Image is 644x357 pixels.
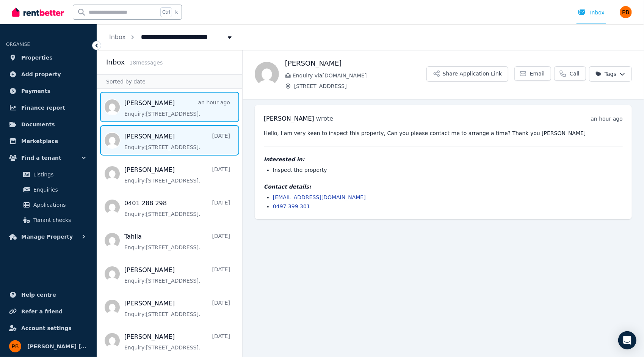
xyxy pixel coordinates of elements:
[97,24,246,50] nav: Breadcrumb
[530,70,545,77] span: Email
[6,321,91,336] a: Account settings
[6,150,91,165] button: Find a tenant
[160,7,172,17] span: Ctrl
[554,66,586,81] a: Call
[33,200,85,209] span: Applications
[9,212,88,228] a: Tenant checks
[6,229,91,244] button: Manage Property
[124,299,230,318] a: [PERSON_NAME][DATE]Enquiry:[STREET_ADDRESS].
[6,287,91,302] a: Help centre
[21,53,53,62] span: Properties
[293,72,426,79] span: Enquiry via [DOMAIN_NAME]
[6,42,30,47] span: ORGANISE
[264,156,623,163] h4: Interested in:
[33,170,85,179] span: Listings
[595,70,616,78] span: Tags
[618,331,636,349] div: Open Intercom Messenger
[589,66,632,82] button: Tags
[124,165,230,184] a: [PERSON_NAME][DATE]Enquiry:[STREET_ADDRESS].
[124,266,230,285] a: [PERSON_NAME][DATE]Enquiry:[STREET_ADDRESS].
[21,103,65,112] span: Finance report
[21,307,63,316] span: Refer a friend
[426,66,508,82] button: Share Application Link
[264,183,623,190] h4: Contact details:
[97,74,242,89] div: Sorted by date
[33,185,85,194] span: Enquiries
[21,120,55,129] span: Documents
[21,232,73,241] span: Manage Property
[6,100,91,115] a: Finance report
[6,67,91,82] a: Add property
[6,83,91,99] a: Payments
[6,117,91,132] a: Documents
[620,6,632,18] img: Petar Bijelac Petar Bijelac
[109,33,126,41] a: Inbox
[591,116,623,122] time: an hour ago
[578,9,605,16] div: Inbox
[124,132,230,151] a: [PERSON_NAME][DATE]Enquiry:[STREET_ADDRESS].
[285,58,426,69] h1: [PERSON_NAME]
[21,86,50,96] span: Payments
[124,99,230,118] a: [PERSON_NAME]an hour agoEnquiry:[STREET_ADDRESS].
[6,50,91,65] a: Properties
[6,304,91,319] a: Refer a friend
[9,182,88,197] a: Enquiries
[6,134,91,149] a: Marketplace
[175,9,178,15] span: k
[570,70,580,77] span: Call
[106,57,125,68] h2: Inbox
[9,167,88,182] a: Listings
[273,166,623,174] li: Inspect the property
[21,324,72,333] span: Account settings
[12,6,64,18] img: RentBetter
[124,199,230,218] a: 0401 288 298[DATE]Enquiry:[STREET_ADDRESS].
[273,194,366,200] a: [EMAIL_ADDRESS][DOMAIN_NAME]
[9,197,88,212] a: Applications
[27,342,88,351] span: [PERSON_NAME] [PERSON_NAME]
[264,115,314,122] span: [PERSON_NAME]
[255,62,279,86] img: Nadene Tensen
[9,340,21,352] img: Petar Bijelac Petar Bijelac
[264,129,623,137] pre: Hello, I am very keen to inspect this property, Can you please contact me to arrange a time? Than...
[21,70,61,79] span: Add property
[294,82,426,90] span: [STREET_ADDRESS]
[33,215,85,225] span: Tenant checks
[514,66,551,81] a: Email
[124,232,230,251] a: Tahlia[DATE]Enquiry:[STREET_ADDRESS].
[129,60,163,66] span: 18 message s
[124,332,230,351] a: [PERSON_NAME][DATE]Enquiry:[STREET_ADDRESS].
[21,290,56,299] span: Help centre
[21,137,58,146] span: Marketplace
[273,203,310,209] a: 0497 399 301
[21,153,61,162] span: Find a tenant
[316,115,333,122] span: wrote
